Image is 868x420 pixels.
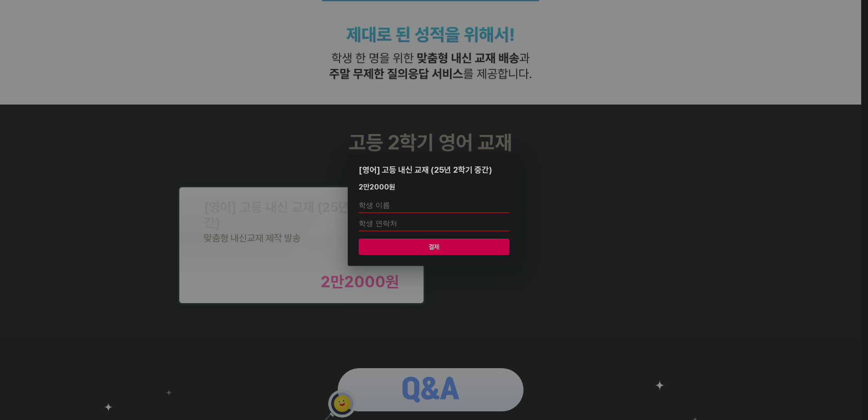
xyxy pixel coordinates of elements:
input: 학생 연락처 [359,217,509,231]
button: 결제 [359,239,509,255]
div: 2만2000 원 [359,183,395,191]
input: 학생 이름 [359,199,509,213]
span: 결제 [366,241,502,253]
div: [영어] 고등 내신 교재 (25년 2학기 중간) [359,165,509,175]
